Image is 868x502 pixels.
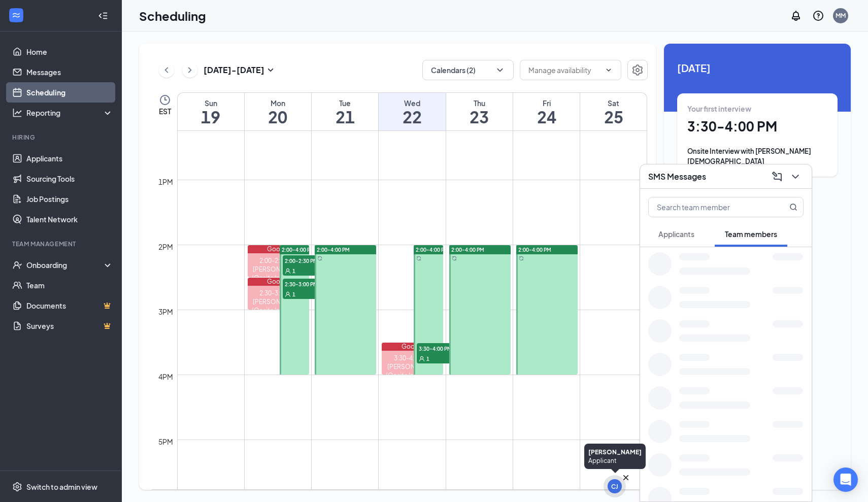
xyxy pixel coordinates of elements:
[156,306,175,317] div: 3pm
[677,60,838,76] span: [DATE]
[769,169,785,185] button: ComposeMessage
[26,189,113,209] a: Job Postings
[513,98,580,108] div: Fri
[812,10,824,22] svg: QuestionInfo
[446,98,513,108] div: Thu
[264,64,277,76] svg: SmallChevronDown
[495,65,505,75] svg: ChevronDown
[312,108,378,125] h1: 21
[317,256,322,261] svg: Sync
[452,256,457,261] svg: Sync
[248,245,309,253] div: Google
[416,256,421,261] svg: Sync
[161,64,172,76] svg: ChevronLeft
[26,275,113,295] a: Team
[422,60,514,80] button: Calendars (2)ChevronDown
[26,169,113,189] a: Sourcing Tools
[382,362,443,414] div: [PERSON_NAME] (Onsite Interview - Front of House Team Member - Part Time, Day Shift at [GEOGRAPHI...
[283,279,333,289] span: 2:30-3:00 PM
[283,255,333,265] span: 2:00-2:30 PM
[605,66,613,74] svg: ChevronDown
[648,171,706,182] h3: SMS Messages
[248,297,309,349] div: [PERSON_NAME] (Onsite Interview - Front of House Full-Time Team Member, Night Shift at [GEOGRAPHI...
[416,246,449,253] span: 2:00-4:00 PM
[248,289,309,297] div: 2:30-3:00 PM
[446,93,513,130] a: October 23, 2025
[159,106,171,116] span: EST
[178,98,244,108] div: Sun
[248,256,309,265] div: 2:00-2:30 PM
[451,246,484,253] span: 2:00-4:00 PM
[156,436,175,447] div: 5pm
[159,94,171,106] svg: Clock
[725,229,777,239] span: Team members
[26,209,113,229] a: Talent Network
[292,267,295,275] span: 1
[588,456,642,465] div: Applicant
[317,246,350,253] span: 2:00-4:00 PM
[12,260,22,270] svg: UserCheck
[379,93,445,130] a: October 22, 2025
[26,62,113,82] a: Messages
[611,482,618,491] div: CJ
[178,108,244,125] h1: 19
[687,118,827,135] h1: 3:30 - 4:00 PM
[790,10,802,22] svg: Notifications
[26,482,97,492] div: Switch to admin view
[26,108,114,118] div: Reporting
[156,241,175,252] div: 2pm
[159,62,174,78] button: ChevronLeft
[687,104,827,114] div: Your first interview
[245,98,311,108] div: Mon
[649,197,769,217] input: Search team member
[285,268,291,274] svg: User
[426,355,429,362] span: 1
[26,148,113,169] a: Applicants
[658,229,694,239] span: Applicants
[588,448,642,456] div: [PERSON_NAME]
[518,246,551,253] span: 2:00-4:00 PM
[789,203,797,211] svg: MagnifyingGlass
[687,146,827,166] div: Onsite Interview with [PERSON_NAME][DEMOGRAPHIC_DATA]
[26,82,113,103] a: Scheduling
[580,93,647,130] a: October 25, 2025
[627,60,648,80] button: Settings
[771,171,783,183] svg: ComposeMessage
[519,256,524,261] svg: Sync
[382,354,443,362] div: 3:30-4:00 PM
[182,62,197,78] button: ChevronRight
[98,11,108,21] svg: Collapse
[282,246,315,253] span: 2:00-4:00 PM
[156,176,175,187] div: 1pm
[26,295,113,316] a: DocumentsCrown
[513,93,580,130] a: October 24, 2025
[26,42,113,62] a: Home
[245,93,311,130] a: October 20, 2025
[446,108,513,125] h1: 23
[12,108,22,118] svg: Analysis
[185,64,195,76] svg: ChevronRight
[12,482,22,492] svg: Settings
[26,316,113,336] a: SurveysCrown
[621,473,631,483] button: Cross
[139,7,206,24] h1: Scheduling
[292,291,295,298] span: 1
[248,278,309,286] div: Google
[513,108,580,125] h1: 24
[833,467,858,492] div: Open Intercom Messenger
[204,64,264,76] h3: [DATE] - [DATE]
[312,98,378,108] div: Tue
[580,108,647,125] h1: 25
[379,108,445,125] h1: 22
[528,64,600,76] input: Manage availability
[417,343,468,353] span: 3:30-4:00 PM
[379,98,445,108] div: Wed
[156,371,175,382] div: 4pm
[836,11,846,20] div: MM
[789,171,802,183] svg: ChevronDown
[178,93,244,130] a: October 19, 2025
[382,343,443,351] div: Google
[580,98,647,108] div: Sat
[631,64,644,76] svg: Settings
